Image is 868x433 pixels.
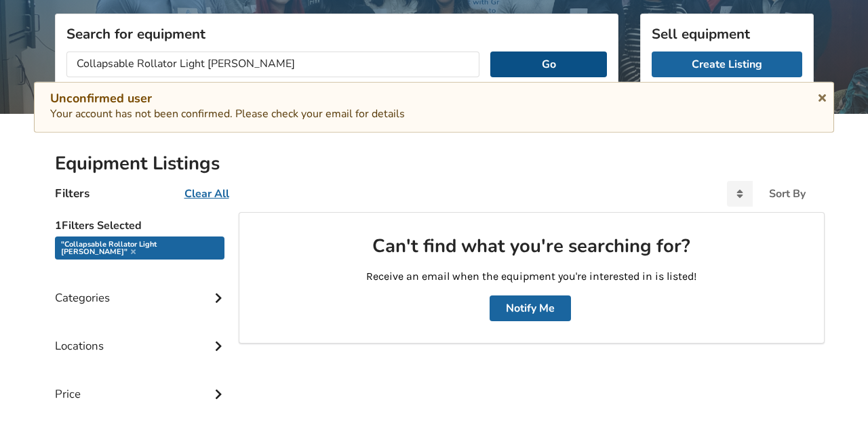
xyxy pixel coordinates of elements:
[769,188,806,199] div: Sort By
[50,91,818,122] div: Your account has not been confirmed. Please check your email for details
[55,264,229,312] div: Categories
[50,91,818,106] div: Unconfirmed user
[184,186,229,201] u: Clear All
[261,269,802,285] p: Receive an email when the equipment you're interested in is listed!
[652,51,802,77] a: Create Listing
[261,234,802,258] h2: Can't find what you're searching for?
[55,312,229,360] div: Locations
[66,25,607,43] h3: Search for equipment
[490,51,606,77] button: Go
[652,25,802,43] h3: Sell equipment
[66,51,480,77] input: I am looking for...
[55,236,224,260] div: "Collapsable Rollator Light [PERSON_NAME]"
[490,295,571,321] button: Notify Me
[55,212,229,236] h5: 1 Filters Selected
[55,360,229,408] div: Price
[55,186,90,201] h4: Filters
[55,152,814,176] h2: Equipment Listings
